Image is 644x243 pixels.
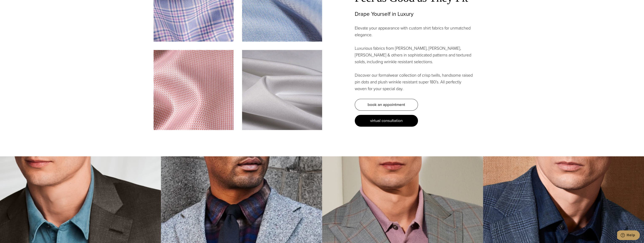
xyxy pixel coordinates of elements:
[617,230,640,241] iframe: Opens a widget where you can chat to one of our agents
[355,72,473,92] p: Discover our formalwear collection of crisp twills, handsome raised pin dots and plush wrinkle re...
[355,11,473,17] h3: Drape Yourself in Luxury
[368,101,405,108] span: book an appointment
[154,50,234,130] img: Alumo light pink dobby fabric swatch.
[355,115,418,127] a: virtual consultation
[355,99,418,111] a: book an appointment
[370,117,403,124] span: virtual consultation
[355,45,473,65] p: Luxurious fabrics from [PERSON_NAME], [PERSON_NAME], [PERSON_NAME] & others in sophisticated patt...
[355,25,473,38] p: Elevate your appearance with custom shirt fabrics for unmatched elegance.
[242,50,322,130] img: Alumo white twill fabric swatch.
